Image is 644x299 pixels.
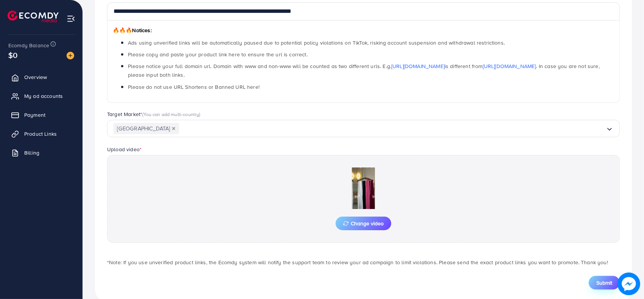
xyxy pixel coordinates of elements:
span: Please copy and paste your product link here to ensure the url is correct. [128,51,308,58]
div: Search for option [107,120,620,138]
span: Overview [24,73,47,81]
button: Deselect Pakistan [172,127,176,130]
img: Preview Image [326,167,401,209]
span: Ads using unverified links will be automatically paused due to potential policy violations on Tik... [128,39,505,46]
a: Billing [6,145,77,160]
a: Payment [6,107,77,122]
button: Change video [336,217,391,230]
a: Overview [6,70,77,85]
span: Please do not use URL Shortens or Banned URL here! [128,83,260,91]
span: Payment [24,111,45,119]
span: Product Links [24,130,57,138]
span: Ecomdy Balance [8,42,49,49]
button: Submit [589,276,620,290]
a: Product Links [6,126,77,141]
label: Target Market [107,110,201,118]
span: (You can add multi-country) [142,111,200,118]
span: 🔥🔥🔥 [113,26,132,34]
img: menu [67,14,75,23]
img: image [67,52,74,59]
span: My ad accounts [24,92,63,100]
img: image [618,273,640,295]
input: Search for option [179,123,606,135]
p: *Note: If you use unverified product links, the Ecomdy system will notify the support team to rev... [107,258,620,267]
span: Notices: [113,26,152,34]
span: [GEOGRAPHIC_DATA] [114,123,179,135]
a: [URL][DOMAIN_NAME] [483,62,536,70]
img: logo [8,11,59,22]
span: Change video [343,221,384,226]
span: Submit [596,279,612,287]
span: Billing [24,149,39,156]
label: Upload video [107,146,142,153]
span: $0 [8,50,17,60]
a: My ad accounts [6,88,77,104]
span: Please notice your full domain url. Domain with www and non-www will be counted as two different ... [128,62,600,79]
a: [URL][DOMAIN_NAME] [391,62,445,70]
